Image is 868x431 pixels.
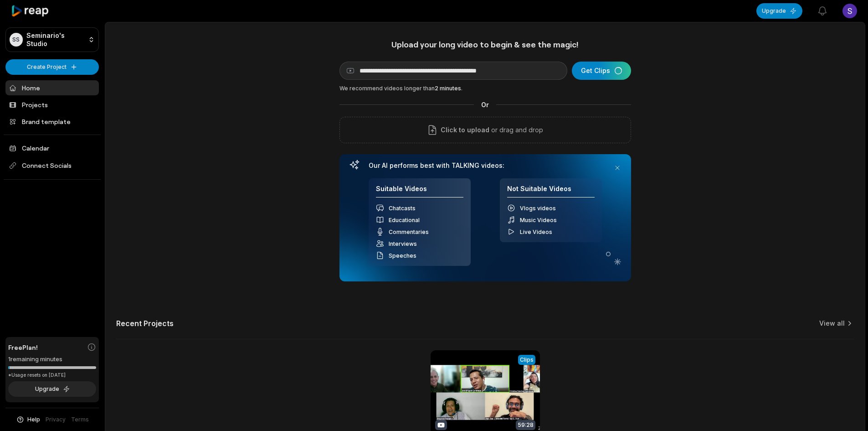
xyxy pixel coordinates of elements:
[819,319,845,328] a: View all
[389,228,429,235] span: Commentaries
[520,228,552,235] span: Live Videos
[339,84,631,93] div: We recommend videos longer than .
[8,381,96,397] button: Upgrade
[572,62,631,80] button: Get Clips
[27,415,40,424] span: Help
[339,39,631,50] h1: Upload your long video to begin & see the magic!
[5,140,99,156] a: Calendar
[441,125,489,135] span: Click to upload
[5,97,99,112] a: Projects
[5,157,99,174] span: Connect Socials
[5,80,99,95] a: Home
[46,415,66,424] a: Privacy
[474,100,496,109] span: Or
[389,252,416,259] span: Speeches
[116,319,174,328] h2: Recent Projects
[389,240,417,247] span: Interviews
[389,217,420,223] span: Educational
[369,161,602,170] h3: Our AI performs best with TALKING videos:
[520,205,556,212] span: Vlogs videos
[71,415,89,424] a: Terms
[489,125,543,135] p: or drag and drop
[8,355,96,364] div: 1 remaining minutes
[5,114,99,129] a: Brand template
[26,31,84,48] p: Seminario's Studio
[507,185,595,198] h4: Not Suitable Videos
[5,59,99,75] button: Create Project
[16,415,40,424] button: Help
[520,217,557,223] span: Music Videos
[376,185,463,198] h4: Suitable Videos
[435,85,461,92] span: 2 minutes
[8,372,96,379] div: *Usage resets on [DATE]
[8,343,38,352] span: Free Plan!
[10,33,23,47] div: SS
[389,205,416,212] span: Chatcasts
[756,3,802,19] button: Upgrade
